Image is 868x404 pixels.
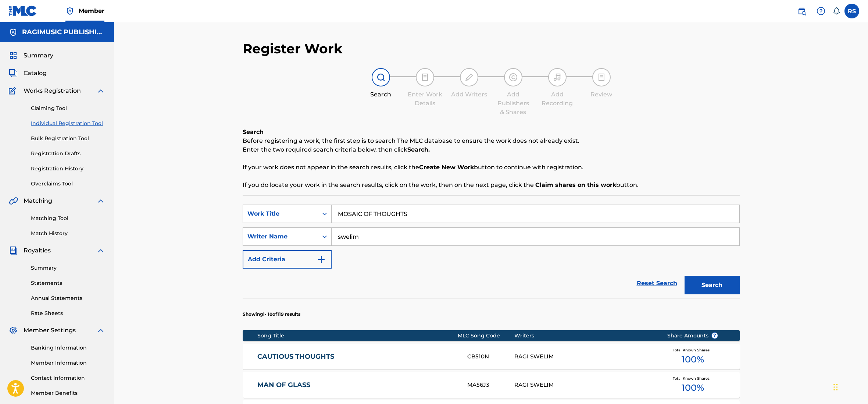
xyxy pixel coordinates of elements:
[24,246,51,255] span: Royalties
[9,246,18,255] img: Royalties
[31,230,105,237] a: Match History
[553,73,562,82] img: step indicator icon for Add Recording
[65,7,74,15] img: Top Rightsholder
[833,376,838,398] div: Ziehen
[243,145,740,154] p: Enter the two required search criteria below, then click
[495,90,532,117] div: Add Publishers & Shares
[243,40,343,57] h2: Register Work
[31,374,105,382] a: Contact Information
[509,73,518,82] img: step indicator icon for Add Publishers & Shares
[79,7,104,15] span: Member
[31,165,105,173] a: Registration History
[257,352,457,361] a: CAUTIOUS THOUGHTS
[9,86,18,95] img: Works Registration
[831,369,868,404] iframe: Chat Widget
[96,196,105,205] img: expand
[9,69,18,78] img: Catalog
[794,4,809,18] a: Public Search
[467,352,514,361] div: CB510N
[31,264,105,272] a: Summary
[814,4,828,18] div: Help
[9,196,18,205] img: Matching
[597,73,606,82] img: step indicator icon for Review
[31,344,105,352] a: Banking Information
[24,326,76,335] span: Member Settings
[685,276,740,294] button: Search
[419,164,474,171] strong: Create New Work
[9,28,18,37] img: Accounts
[257,381,457,389] a: MAN OF GLASS
[9,51,53,60] a: SummarySummary
[243,250,332,269] button: Add Criteria
[9,326,18,335] img: Member Settings
[31,389,105,397] a: Member Benefits
[458,332,514,340] div: MLC Song Code
[633,275,681,291] a: Reset Search
[31,279,105,287] a: Statements
[96,246,105,255] img: expand
[31,215,105,222] a: Matching Tool
[31,104,105,112] a: Claiming Tool
[243,205,740,298] form: Search Form
[831,369,868,404] div: Chat-Widget
[317,255,326,264] img: 9d2ae6d4665cec9f34b9.svg
[407,146,430,153] strong: Search.
[467,381,514,389] div: MA56J3
[243,128,264,135] b: Search
[682,381,704,394] span: 100 %
[247,209,314,218] div: Work Title
[514,352,656,361] div: RAGI SWELIM
[96,326,105,335] img: expand
[833,7,840,15] div: Notifications
[583,90,620,99] div: Review
[31,180,105,188] a: Overclaims Tool
[31,359,105,367] a: Member Information
[465,73,474,82] img: step indicator icon for Add Writers
[24,86,81,95] span: Works Registration
[514,332,656,340] div: Writers
[9,69,47,78] a: CatalogCatalog
[22,28,105,36] h5: RAGIMUSIC PUBLISHING
[847,274,868,335] iframe: Resource Center
[673,347,712,353] span: Total Known Shares
[31,135,105,142] a: Bulk Registration Tool
[421,73,429,82] img: step indicator icon for Enter Work Details
[362,90,399,99] div: Search
[31,309,105,317] a: Rate Sheets
[844,4,859,18] div: User Menu
[539,90,576,108] div: Add Recording
[514,381,656,389] div: RAGI SWELIM
[451,90,487,99] div: Add Writers
[243,181,740,189] p: If you do locate your work in the search results, click on the work, then on the next page, click...
[667,332,718,340] span: Share Amounts
[817,7,825,15] img: help
[9,6,37,16] img: MLC Logo
[96,86,105,95] img: expand
[682,353,704,366] span: 100 %
[31,120,105,127] a: Individual Registration Tool
[24,51,53,60] span: Summary
[243,137,740,145] p: Before registering a work, the first step is to search The MLC database to ensure the work does n...
[243,311,300,318] p: Showing 1 - 10 of 119 results
[407,90,443,108] div: Enter Work Details
[243,163,740,172] p: If your work does not appear in the search results, click the button to continue with registration.
[24,196,52,205] span: Matching
[24,69,47,78] span: Catalog
[247,232,314,241] div: Writer Name
[31,150,105,157] a: Registration Drafts
[257,332,458,340] div: Song Title
[31,294,105,302] a: Annual Statements
[535,181,616,188] strong: Claim shares on this work
[9,51,18,60] img: Summary
[673,376,712,381] span: Total Known Shares
[797,7,806,15] img: search
[712,333,718,339] span: ?
[376,73,385,82] img: step indicator icon for Search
